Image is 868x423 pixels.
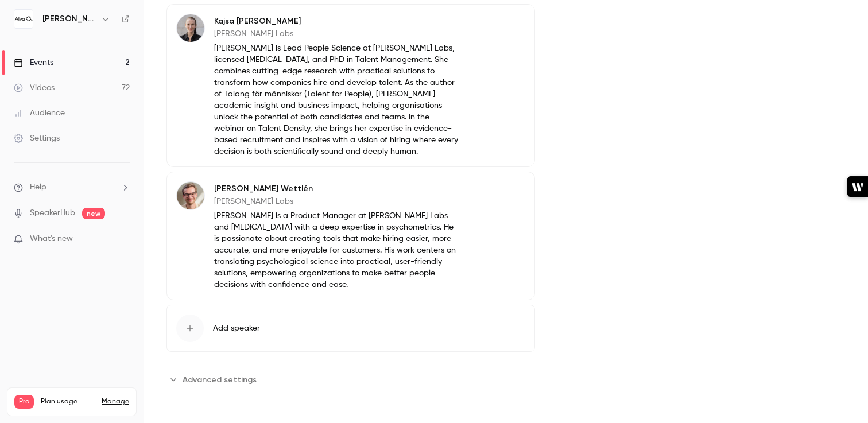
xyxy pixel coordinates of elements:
[166,305,535,352] button: Add speaker
[166,4,535,167] div: Kajsa AsplundKajsa [PERSON_NAME][PERSON_NAME] Labs[PERSON_NAME] is Lead People Science at [PERSON...
[213,323,260,334] span: Add speaker
[102,397,129,406] a: Manage
[183,374,257,386] span: Advanced settings
[30,181,46,193] span: Help
[30,233,73,245] span: What's new
[177,14,204,42] img: Kajsa Asplund
[14,82,55,94] div: Videos
[42,13,96,25] h6: [PERSON_NAME] Labs
[41,397,95,406] span: Plan usage
[14,133,60,144] div: Settings
[214,42,460,157] p: [PERSON_NAME] is Lead People Science at [PERSON_NAME] Labs, licensed [MEDICAL_DATA], and PhD in T...
[166,370,535,389] section: Advanced settings
[166,172,535,300] div: Ludvig Wettlén[PERSON_NAME] Wettlén[PERSON_NAME] Labs[PERSON_NAME] is a Product Manager at [PERSO...
[177,182,204,209] img: Ludvig Wettlén
[30,207,75,219] a: SpeakerHub
[14,107,65,119] div: Audience
[14,10,33,28] img: Alva Labs
[14,395,34,409] span: Pro
[82,208,105,219] span: new
[214,28,460,40] p: [PERSON_NAME] Labs
[166,370,263,389] button: Advanced settings
[14,57,53,68] div: Events
[14,181,130,193] li: help-dropdown-opener
[214,210,460,290] p: [PERSON_NAME] is a Product Manager at [PERSON_NAME] Labs and [MEDICAL_DATA] with a deep expertise...
[214,196,460,207] p: [PERSON_NAME] Labs
[214,15,460,27] p: Kajsa [PERSON_NAME]
[214,183,460,195] p: [PERSON_NAME] Wettlén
